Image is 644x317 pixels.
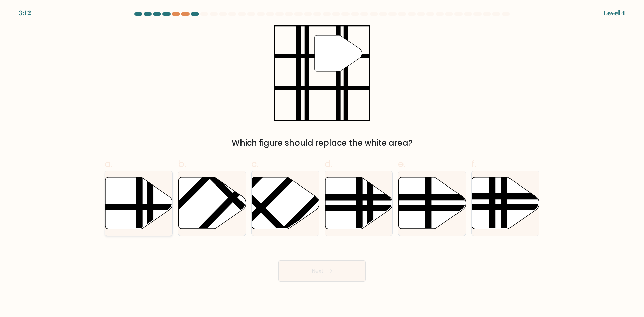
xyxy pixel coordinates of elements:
button: Next [278,260,366,282]
span: a. [105,157,113,170]
span: b. [178,157,186,170]
span: c. [251,157,259,170]
div: Which figure should replace the white area? [109,137,535,149]
g: " [315,35,362,71]
div: 3:12 [19,8,31,18]
div: Level 4 [603,8,625,18]
span: f. [471,157,476,170]
span: d. [325,157,333,170]
span: e. [398,157,406,170]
